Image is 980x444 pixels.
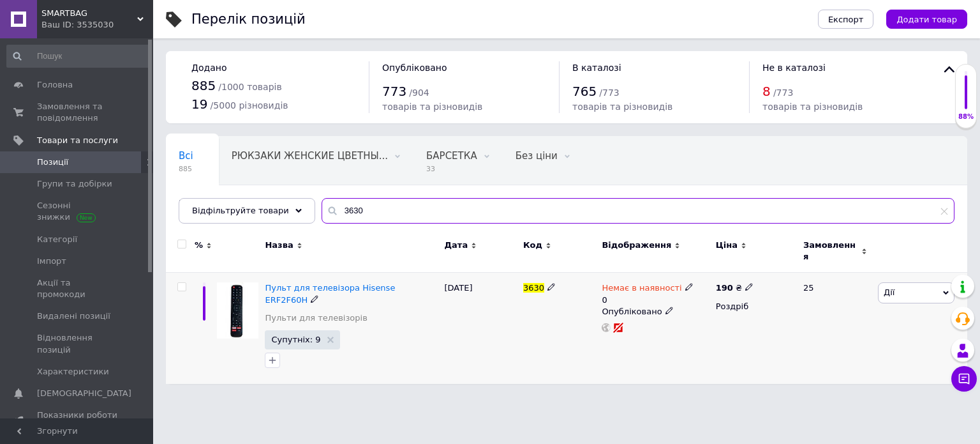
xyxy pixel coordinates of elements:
span: Імпорт [37,256,66,267]
span: Замовлення та повідомлення [37,101,118,124]
span: / 904 [409,88,429,98]
div: 25 [796,273,875,384]
div: Перелік позицій [191,13,306,26]
span: Групи та добірки [37,178,112,190]
div: Ваш ID: 3535030 [41,19,153,31]
div: [DATE] [442,273,520,384]
span: 19 [191,96,207,112]
span: % [195,240,203,251]
span: НАЛАШТУВАННЯ [179,199,262,210]
span: Товари та послуги [37,135,118,146]
span: Видалені позиції [37,310,110,322]
span: Головна [37,79,73,91]
span: 765 [572,84,597,99]
span: Показники роботи компанії [37,410,118,433]
span: товарів та різновидів [382,102,482,112]
span: Сезонні знижки [37,200,118,223]
div: 88% [956,112,976,121]
span: Замовлення [803,240,858,263]
span: Категорії [37,234,77,245]
span: Відображення [602,240,671,251]
span: Дії [884,287,895,297]
div: ₴ [716,282,754,294]
span: Ціна [716,240,738,251]
span: товарів та різновидів [572,102,672,112]
span: Опубліковано [382,63,447,73]
button: Додати товар [886,10,967,29]
span: Характеристики [37,366,109,378]
span: Відфільтруйте товари [192,206,289,215]
span: 773 [382,84,406,99]
span: / 1000 товарів [218,82,281,92]
span: Акції та промокоди [37,277,118,300]
div: РЮКЗАКИ ЖЕНСКИЕ ЦВЕТНЫЕ, РЮКЗАКИ ЖЕНСКИЕ ЦВЕТНЫЕ [219,137,413,185]
div: Опубліковано [602,306,709,318]
span: Позиції [37,157,68,168]
input: Пошук по назві позиції, артикулу і пошуковим запитам [322,198,954,224]
span: РЮКЗАКИ ЖЕНСКИЕ ЦВЕТНЫ... [232,150,388,162]
span: Без ціни [516,150,558,162]
span: Додати товар [896,15,957,24]
span: Експорт [828,15,864,24]
input: Пошук [6,45,151,68]
span: Дата [445,240,468,251]
span: Не в каталозі [762,63,826,73]
a: Пульти для телевізорів [265,312,367,324]
span: Код [523,240,542,251]
span: Назва [265,240,293,251]
span: Відновлення позицій [37,332,118,355]
img: Пульт для телевізора Hisense ERF2F60H [217,282,258,338]
span: товарів та різновидів [762,102,863,112]
div: 0 [602,282,693,305]
a: Пульт для телевізора Hisense ERF2F60H [265,283,395,304]
span: 33 [426,164,477,174]
span: SMARTBAG [41,8,137,19]
span: / 5000 різновидів [211,100,288,111]
div: Роздріб [716,301,792,312]
span: [DEMOGRAPHIC_DATA] [37,388,131,399]
span: В каталозі [572,63,621,73]
span: Немає в наявності [602,283,681,296]
span: Додано [191,63,226,73]
span: 885 [179,164,193,174]
span: Супутніх: 9 [271,335,320,344]
span: 885 [191,78,216,93]
button: Чат з покупцем [951,366,977,392]
b: 190 [716,283,733,293]
span: БАРСЕТКА [426,150,477,162]
span: / 773 [773,88,793,98]
button: Експорт [818,10,874,29]
span: Всі [179,150,193,162]
span: 3630 [523,283,544,293]
span: / 773 [599,88,619,98]
span: 8 [762,84,771,99]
